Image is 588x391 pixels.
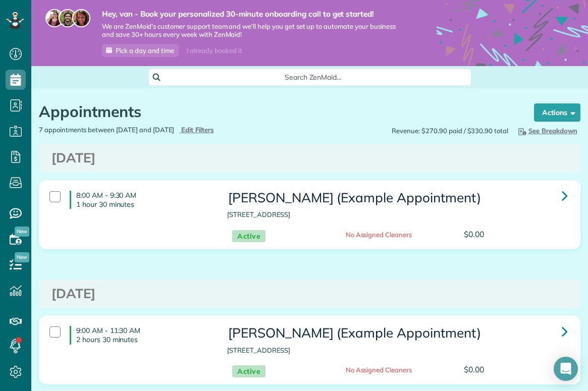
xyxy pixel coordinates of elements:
[31,125,310,135] div: 7 appointments between [DATE] and [DATE]
[232,230,265,243] span: Active
[227,346,567,355] p: [STREET_ADDRESS]
[464,364,484,374] span: $0.00
[392,126,508,136] span: Revenue: $270.90 paid / $330.90 total
[181,44,248,57] div: I already booked it
[59,9,77,27] img: jorge-587dff0eeaa6aab1f244e6dc62b8924c3b6ad411094392a53c71c6c4a576187d.jpg
[70,191,212,209] h4: 8:00 AM - 9:30 AM
[51,151,568,165] h3: [DATE]
[39,103,515,120] h1: Appointments
[513,125,580,136] button: See Breakdown
[15,252,29,262] span: New
[51,287,568,301] h3: [DATE]
[102,22,406,39] span: We are ZenMaid’s customer support team and we’ll help you get set up to automate your business an...
[179,126,214,134] a: Edit Filters
[516,127,577,135] span: See Breakdown
[346,366,412,374] span: No Assigned Cleaners
[76,335,212,344] p: 2 hours 30 minutes
[76,200,212,209] p: 1 hour 30 minutes
[227,210,567,219] p: [STREET_ADDRESS]
[534,103,580,122] button: Actions
[346,231,412,239] span: No Assigned Cleaners
[116,46,174,54] span: Pick a day and time
[102,44,179,57] a: Pick a day and time
[102,9,406,19] strong: Hey, van - Book your personalized 30-minute onboarding call to get started!
[45,9,64,27] img: maria-72a9807cf96188c08ef61303f053569d2e2a8a1cde33d635c8a3ac13582a053d.jpg
[72,9,90,27] img: michelle-19f622bdf1676172e81f8f8fba1fb50e276960ebfe0243fe18214015130c80e4.jpg
[464,229,484,239] span: $0.00
[181,126,214,134] span: Edit Filters
[232,365,265,378] span: Active
[227,191,567,205] h3: [PERSON_NAME] (Example Appointment)
[15,227,29,237] span: New
[227,326,567,341] h3: [PERSON_NAME] (Example Appointment)
[554,357,578,381] div: Open Intercom Messenger
[70,326,212,344] h4: 9:00 AM - 11:30 AM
